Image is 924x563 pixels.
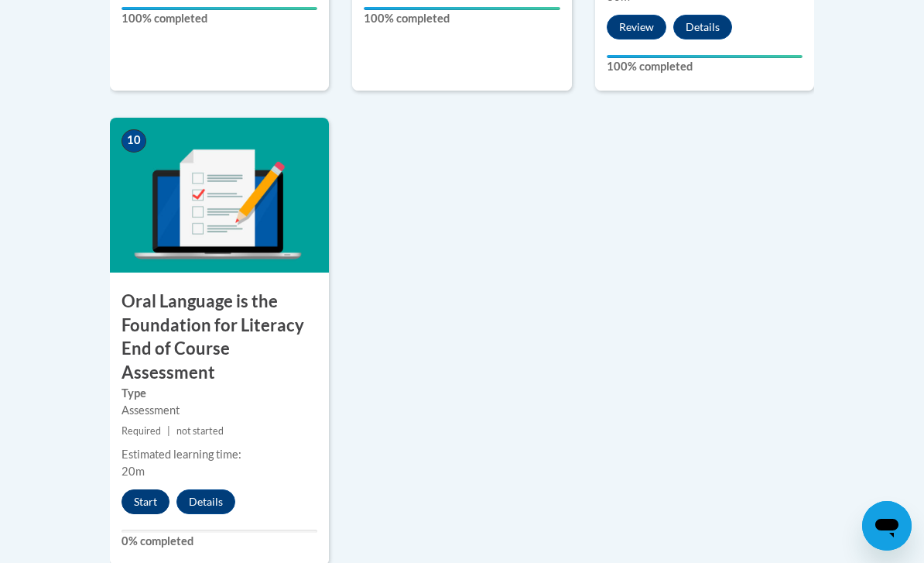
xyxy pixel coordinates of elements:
[110,290,329,385] h3: Oral Language is the Foundation for Literacy End of Course Assessment
[862,501,912,551] iframe: Button to launch messaging window
[121,129,146,153] span: 10
[121,402,317,419] div: Assessment
[121,425,161,437] span: Required
[110,118,329,273] img: Course Image
[121,385,317,402] label: Type
[607,15,666,39] button: Review
[121,10,317,27] label: 100% completed
[121,533,317,550] label: 0% completed
[673,15,732,39] button: Details
[121,7,317,10] div: Your progress
[607,58,803,75] label: 100% completed
[364,7,560,10] div: Your progress
[176,425,224,437] span: not started
[176,489,235,514] button: Details
[121,489,169,514] button: Start
[121,446,317,463] div: Estimated learning time:
[121,465,145,478] span: 20m
[607,55,803,58] div: Your progress
[364,10,560,27] label: 100% completed
[167,425,170,437] span: |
